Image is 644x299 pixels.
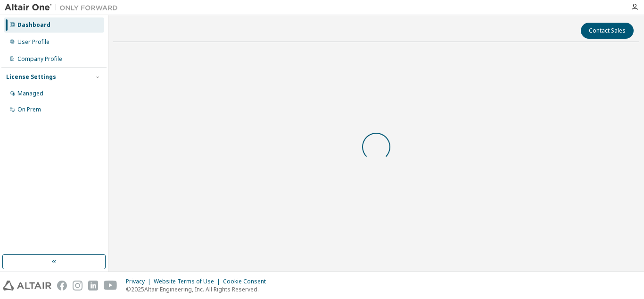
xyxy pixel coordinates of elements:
[3,281,51,290] img: altair_logo.svg
[57,281,67,290] img: facebook.svg
[73,281,83,290] img: instagram.svg
[104,281,117,290] img: youtube.svg
[6,73,56,81] div: License Settings
[17,21,50,29] div: Dashboard
[17,90,43,97] div: Managed
[17,106,41,113] div: On Prem
[17,38,50,46] div: User Profile
[5,3,123,12] img: Altair One
[154,278,223,285] div: Website Terms of Use
[126,278,154,285] div: Privacy
[17,55,62,63] div: Company Profile
[88,281,98,290] img: linkedin.svg
[581,23,634,39] button: Contact Sales
[223,278,272,285] div: Cookie Consent
[126,285,272,293] p: © 2025 Altair Engineering, Inc. All Rights Reserved.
